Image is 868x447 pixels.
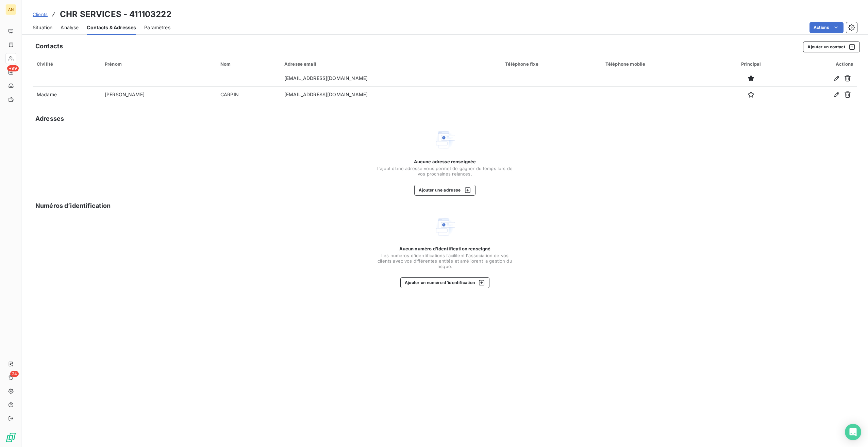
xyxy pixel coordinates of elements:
div: Adresse email [284,61,497,67]
h5: Contacts [35,42,63,51]
span: Analyse [61,24,79,31]
h5: Adresses [35,114,64,123]
div: Téléphone fixe [505,61,597,67]
span: Aucun numéro d’identification renseigné [399,246,491,251]
div: Civilité [37,61,97,67]
button: Ajouter un contact [803,42,860,52]
td: CARPIN [216,86,280,103]
span: Contacts & Adresses [87,24,136,31]
td: [EMAIL_ADDRESS][DOMAIN_NAME] [280,86,501,103]
h3: CHR SERVICES - 411103222 [60,8,171,20]
td: [PERSON_NAME] [101,86,216,103]
span: L’ajout d’une adresse vous permet de gagner du temps lors de vos prochaines relances. [377,166,513,177]
span: Clients [33,12,48,17]
img: Empty state [434,216,456,238]
div: Nom [220,61,276,67]
span: +99 [7,65,19,71]
span: Situation [33,24,52,31]
span: 24 [10,371,19,377]
div: Actions [789,61,853,67]
span: Les numéros d'identifications facilitent l'association de vos clients avec vos différentes entité... [377,253,513,269]
img: Empty state [434,129,456,151]
button: Ajouter un numéro d’identification [400,277,490,288]
div: Open Intercom Messenger [845,424,861,440]
div: AN [5,4,16,15]
img: Logo LeanPay [5,432,16,443]
td: [EMAIL_ADDRESS][DOMAIN_NAME] [280,70,501,86]
div: Prénom [105,61,212,67]
div: Principal [721,61,781,67]
button: Ajouter une adresse [414,185,475,196]
h5: Numéros d’identification [35,201,111,211]
td: Madame [33,86,101,103]
div: Téléphone mobile [605,61,713,67]
button: Actions [809,22,844,33]
span: Aucune adresse renseignée [414,159,476,164]
a: Clients [33,11,48,18]
span: Paramètres [144,24,170,31]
